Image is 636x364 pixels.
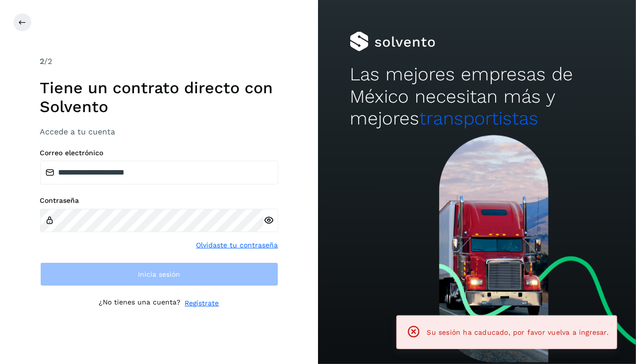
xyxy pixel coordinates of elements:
[40,127,278,136] h3: Accede a tu cuenta
[185,298,219,308] a: Regístrate
[40,56,278,67] div: /2
[99,298,181,308] p: ¿No tienes una cuenta?
[40,262,278,286] button: Inicia sesión
[350,63,604,129] h2: Las mejores empresas de México necesitan más y mejores
[40,196,278,205] label: Contraseña
[138,271,180,278] span: Inicia sesión
[419,108,538,129] span: transportistas
[40,78,278,117] h1: Tiene un contrato directo con Solvento
[427,328,609,336] span: Su sesión ha caducado, por favor vuelva a ingresar.
[40,149,278,157] label: Correo electrónico
[196,240,278,250] a: Olvidaste tu contraseña
[40,57,45,66] span: 2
